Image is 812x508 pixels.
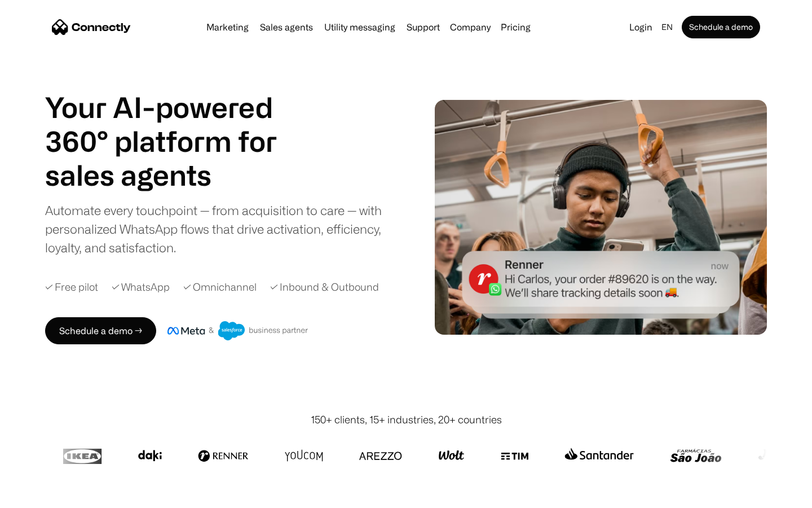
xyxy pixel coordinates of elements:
[450,19,491,35] div: Company
[167,321,308,340] img: Meta and Salesforce business partner badge.
[183,279,257,295] div: ✓ Omnichannel
[496,23,535,32] a: Pricing
[270,279,379,295] div: ✓ Inbound & Outbound
[45,90,304,158] h1: Your AI-powered 360° platform for
[255,23,317,32] a: Sales agents
[23,488,68,504] ul: Language list
[45,317,156,344] a: Schedule a demo →
[202,23,253,32] a: Marketing
[682,16,760,38] a: Schedule a demo
[11,487,68,504] aside: Language selected: English
[625,19,657,35] a: Login
[45,158,304,192] h1: sales agents
[45,279,98,295] div: ✓ Free pilot
[661,19,673,35] div: en
[320,23,400,32] a: Utility messaging
[45,201,400,257] div: Automate every touchpoint — from acquisition to care — with personalized WhatsApp flows that driv...
[112,279,170,295] div: ✓ WhatsApp
[402,23,444,32] a: Support
[311,412,502,427] div: 150+ clients, 15+ industries, 20+ countries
